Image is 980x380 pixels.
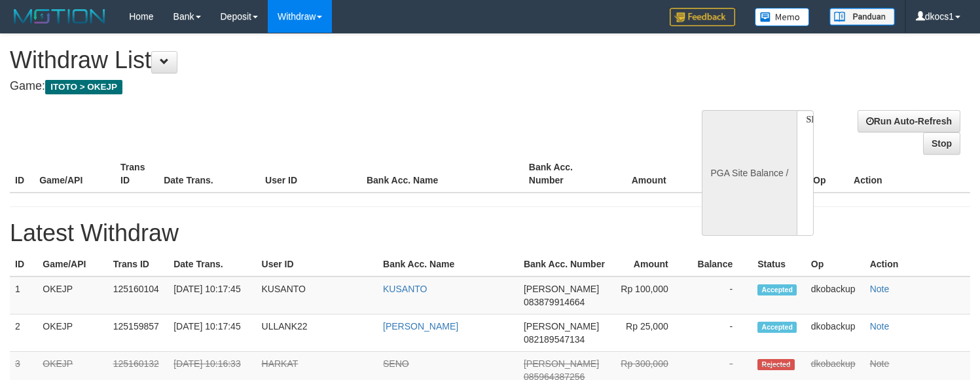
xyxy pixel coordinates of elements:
td: 1 [10,276,37,314]
td: [DATE] 10:17:45 [168,276,256,314]
td: - [688,276,753,314]
td: dkobackup [806,276,865,314]
h1: Latest Withdraw [10,220,970,246]
span: [PERSON_NAME] [524,284,599,294]
span: [PERSON_NAME] [524,358,599,369]
th: Balance [686,155,761,193]
a: SENO [383,358,409,369]
th: ID [10,252,37,276]
a: Note [870,284,890,294]
td: dkobackup [806,314,865,352]
td: KUSANTO [257,276,378,314]
img: Feedback.jpg [670,8,735,26]
a: Stop [923,132,960,155]
th: Balance [688,252,753,276]
th: Game/API [34,155,115,193]
th: Trans ID [108,252,168,276]
th: Op [808,155,848,193]
span: Accepted [757,284,797,295]
th: Action [848,155,970,193]
th: Trans ID [115,155,158,193]
td: 125160104 [108,276,168,314]
img: MOTION_logo.png [10,7,109,26]
th: Bank Acc. Number [524,155,605,193]
td: OKEJP [37,276,107,314]
span: Rejected [757,359,794,370]
td: OKEJP [37,314,107,352]
span: 083879914664 [524,297,585,307]
th: Op [806,252,865,276]
td: Rp 25,000 [612,314,688,352]
a: Run Auto-Refresh [858,110,960,132]
th: ID [10,155,34,193]
span: Accepted [757,322,797,333]
td: - [688,314,753,352]
a: Note [870,358,890,369]
th: Date Trans. [168,252,256,276]
img: panduan.png [829,8,895,26]
td: 125159857 [108,314,168,352]
td: Rp 100,000 [612,276,688,314]
td: 2 [10,314,37,352]
th: Amount [612,252,688,276]
th: Bank Acc. Name [378,252,518,276]
th: User ID [260,155,361,193]
th: Amount [605,155,686,193]
th: Bank Acc. Name [361,155,524,193]
th: Bank Acc. Number [518,252,612,276]
a: KUSANTO [383,284,427,294]
span: 082189547134 [524,334,585,345]
h1: Withdraw List [10,47,640,73]
span: [PERSON_NAME] [524,321,599,332]
div: PGA Site Balance / [702,110,796,236]
td: [DATE] 10:17:45 [168,314,256,352]
th: Action [865,252,970,276]
th: User ID [257,252,378,276]
th: Status [752,252,806,276]
a: [PERSON_NAME] [383,321,458,332]
img: Button%20Memo.svg [755,8,810,26]
th: Game/API [37,252,107,276]
th: Date Trans. [158,155,260,193]
a: Note [870,321,890,332]
td: ULLANK22 [257,314,378,352]
span: ITOTO > OKEJP [45,80,122,94]
h4: Game: [10,80,640,93]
